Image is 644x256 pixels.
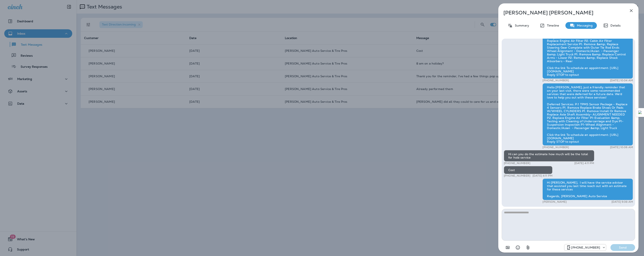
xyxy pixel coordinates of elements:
p: [DATE] 10:04 AM [610,79,633,82]
div: Hi can you do the estimate how much will be the total for hole service [504,150,594,162]
p: Timeline [545,24,559,27]
p: Details [608,24,621,27]
p: [PHONE_NUMBER] [504,174,530,177]
p: [DATE] 9:38 AM [612,200,633,204]
p: [PHONE_NUMBER] [542,79,569,82]
p: [PHONE_NUMBER] [504,162,530,165]
div: Hello [PERSON_NAME], just a friendly reminder that on your last visit, there were some recommende... [542,3,633,79]
p: [DATE] 4:11 PM [574,162,594,165]
p: [PHONE_NUMBER] [542,146,569,149]
div: Hi [PERSON_NAME], I will have the service advisor that assisted you last time reach out with an e... [542,179,633,200]
p: Summary [513,24,529,27]
button: Select an emoji [514,243,522,252]
p: [DATE] 10:06 AM [610,146,633,149]
img: Detect Auto [638,111,642,114]
div: +1 (831) 230-8949 [564,245,606,250]
p: [PERSON_NAME] [PERSON_NAME] [503,10,619,16]
button: Add in a premade template [503,243,512,252]
p: [PERSON_NAME] [542,200,567,204]
div: Cost [504,166,552,174]
p: [PHONE_NUMBER] [571,246,600,249]
p: Messaging [575,24,593,27]
div: Hello [PERSON_NAME], just a friendly reminder that on your last visit, there were some recommende... [542,83,633,146]
p: [DATE] 4:11 PM [532,174,552,177]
